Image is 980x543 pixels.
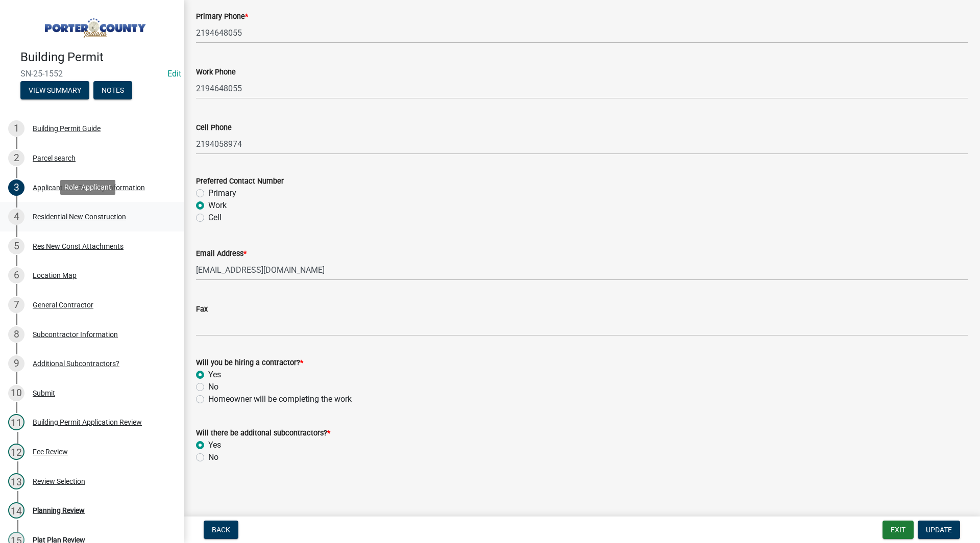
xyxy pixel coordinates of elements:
button: Update [918,521,960,539]
div: General Contractor [33,301,93,308]
div: 14 [8,502,24,519]
div: 9 [8,355,24,372]
label: Cell Phone [196,124,232,132]
div: Fee Review [33,448,68,455]
label: Work Phone [196,69,236,76]
div: 4 [8,209,24,225]
label: Work [208,199,227,212]
div: 5 [8,238,24,254]
div: Role: Applicant [60,180,115,195]
label: No [208,451,218,463]
div: Review Selection [33,478,85,485]
label: Cell [208,212,222,224]
div: 2 [8,150,24,166]
button: View Summary [20,81,89,99]
wm-modal-confirm: Notes [93,87,132,95]
div: Res New Const Attachments [33,243,124,250]
div: 6 [8,267,24,283]
wm-modal-confirm: Edit Application Number [167,69,181,79]
label: Email Address [196,250,247,257]
button: Exit [883,521,914,539]
label: Fax [196,306,208,313]
span: Back [212,526,230,534]
div: 3 [8,179,24,196]
div: 8 [8,326,24,343]
span: Update [926,526,952,534]
div: Applicant and Property Information [33,184,145,191]
a: Edit [167,69,181,79]
span: SN-25-1552 [20,69,163,79]
div: 10 [8,385,24,401]
label: Primary [208,187,236,199]
div: Parcel search [33,154,76,162]
div: Residential New Construction [33,213,126,220]
div: 12 [8,444,24,460]
div: 13 [8,473,24,489]
div: Building Permit Guide [33,125,101,132]
div: 7 [8,297,24,313]
div: Submit [33,390,55,397]
div: Additional Subcontractors? [33,360,119,367]
div: Building Permit Application Review [33,419,142,426]
button: Notes [93,81,132,99]
label: Will you be hiring a contractor? [196,359,303,367]
label: Yes [208,439,221,451]
label: Homeowner will be completing the work [208,393,352,405]
label: Yes [208,369,221,381]
div: 1 [8,120,24,137]
div: Planning Review [33,507,85,514]
img: Porter County, Indiana [20,11,167,39]
button: Back [204,521,238,539]
div: 11 [8,414,24,430]
div: Subcontractor Information [33,331,118,338]
wm-modal-confirm: Summary [20,87,89,95]
label: Primary Phone [196,13,248,20]
h4: Building Permit [20,50,176,65]
label: No [208,381,218,393]
div: Location Map [33,272,77,279]
label: Will there be additonal subcontractors? [196,430,330,437]
label: Preferred Contact Number [196,178,284,185]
